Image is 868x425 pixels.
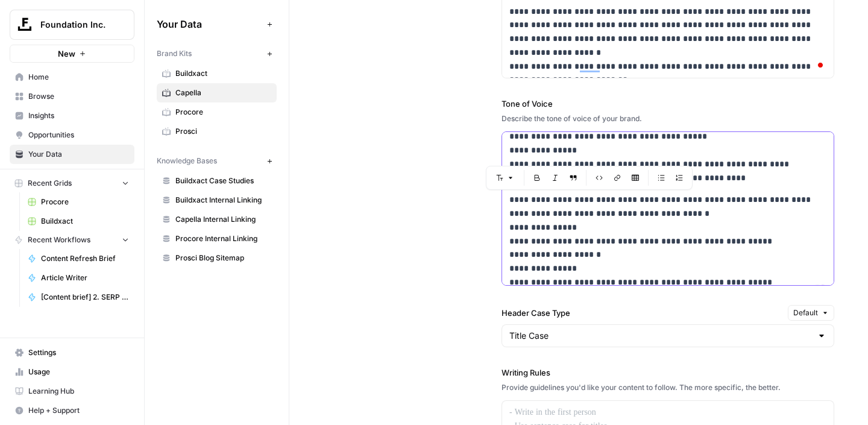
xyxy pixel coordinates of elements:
a: Usage [10,362,134,382]
span: Capella Internal Linking [175,214,271,225]
a: Procore [22,192,134,212]
div: Describe the tone of voice of your brand. [502,113,834,124]
a: Prosci [157,122,277,141]
span: Brand Kits [157,48,192,59]
a: Opportunities [10,125,134,145]
span: Help + Support [28,405,129,416]
a: Buildxact [157,64,277,83]
a: [Content brief] 2. SERP to Brief [22,288,134,307]
span: Procore Internal Linking [175,233,271,244]
a: Article Writer [22,268,134,288]
span: Foundation Inc. [40,19,113,31]
button: Workspace: Foundation Inc. [10,10,134,40]
span: Opportunities [28,130,129,140]
a: Learning Hub [10,382,134,401]
span: Your Data [157,17,262,31]
label: Header Case Type [502,307,783,319]
span: Buildxact Case Studies [175,175,271,186]
div: Provide guidelines you'd like your content to follow. The more specific, the better. [502,382,834,393]
span: Prosci [175,126,271,137]
a: Settings [10,343,134,362]
span: Content Refresh Brief [41,253,129,264]
a: Buildxact Case Studies [157,171,277,190]
label: Tone of Voice [502,98,834,110]
a: Browse [10,87,134,106]
span: Home [28,72,129,83]
button: Recent Workflows [10,231,134,249]
span: Buildxact Internal Linking [175,195,271,206]
span: Knowledge Bases [157,156,217,166]
a: Home [10,68,134,87]
span: Insights [28,110,129,121]
button: New [10,45,134,63]
img: Foundation Inc. Logo [14,14,36,36]
span: Procore [41,197,129,207]
a: Content Refresh Brief [22,249,134,268]
span: Capella [175,87,271,98]
a: Buildxact [22,212,134,231]
span: Default [793,307,818,318]
span: Buildxact [175,68,271,79]
span: Recent Grids [28,178,72,189]
span: Procore [175,107,271,118]
span: Article Writer [41,272,129,283]
button: Recent Grids [10,174,134,192]
span: New [58,48,75,60]
label: Writing Rules [502,367,834,379]
a: Insights [10,106,134,125]
a: Capella [157,83,277,102]
button: Default [788,305,834,321]
a: Procore Internal Linking [157,229,277,248]
span: Browse [28,91,129,102]
span: Recent Workflows [28,235,90,245]
a: Buildxact Internal Linking [157,190,277,210]
span: Buildxact [41,216,129,227]
span: Prosci Blog Sitemap [175,253,271,263]
span: [Content brief] 2. SERP to Brief [41,292,129,303]
span: Your Data [28,149,129,160]
a: Your Data [10,145,134,164]
a: Prosci Blog Sitemap [157,248,277,268]
span: Learning Hub [28,386,129,397]
button: Help + Support [10,401,134,420]
span: Settings [28,347,129,358]
a: Capella Internal Linking [157,210,277,229]
input: Title Case [509,330,812,342]
span: Usage [28,367,129,377]
a: Procore [157,102,277,122]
